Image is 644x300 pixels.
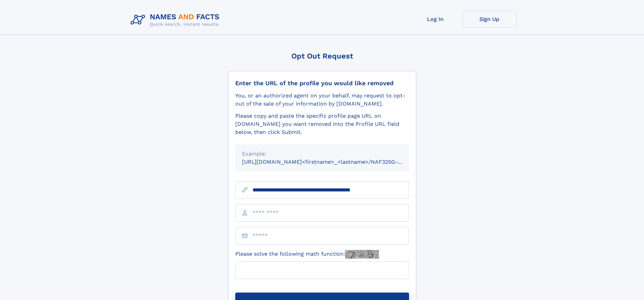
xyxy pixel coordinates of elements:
a: Sign Up [462,11,517,27]
div: Please copy and paste the specific profile page URL on [DOMAIN_NAME] you want removed into the Pr... [235,112,409,136]
div: Example: [242,150,402,158]
div: Enter the URL of the profile you would like removed [235,79,409,87]
div: Opt Out Request [228,52,416,60]
a: Log In [408,11,462,27]
label: Please solve the following math function: [235,250,379,259]
div: You, or an authorized agent on your behalf, may request to opt-out of the sale of your informatio... [235,92,409,108]
small: [URL][DOMAIN_NAME]<firstname>_<lastname>/NAF325G-xxxxxxxx [242,159,422,165]
img: Logo Names and Facts [128,11,225,29]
